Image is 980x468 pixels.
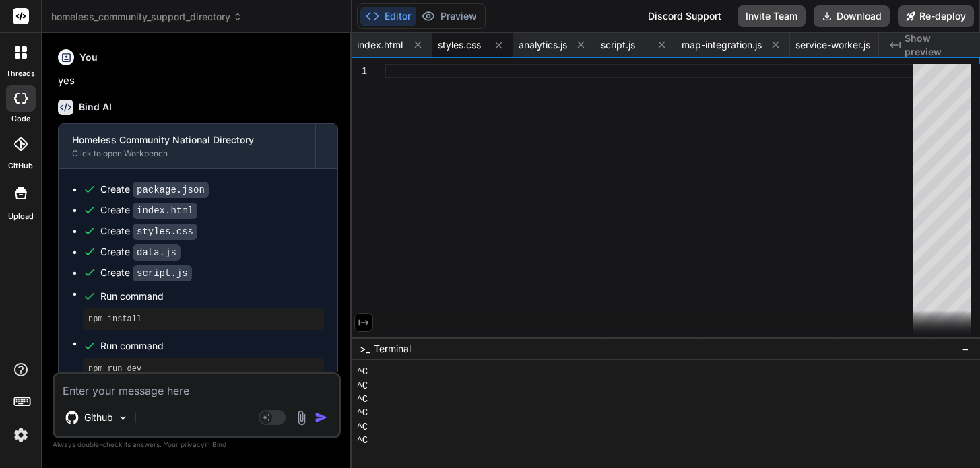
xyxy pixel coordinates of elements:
[416,7,482,26] button: Preview
[79,51,98,64] h6: You
[88,314,319,325] pre: npm install
[360,342,370,356] span: >_
[133,182,209,198] code: package.json
[79,100,112,114] h6: Bind AI
[100,224,197,238] div: Create
[59,124,315,168] button: Homeless Community National DirectoryClick to open Workbench
[51,10,242,24] span: homeless_community_support_directory
[898,5,974,27] button: Re-deploy
[357,379,368,393] span: ^C
[357,434,368,447] span: ^C
[100,339,324,353] span: Run command
[814,5,890,27] button: Download
[519,38,567,52] span: analytics.js
[8,211,34,222] label: Upload
[795,38,870,52] span: service-worker.js
[8,160,33,172] label: GitHub
[905,32,969,59] span: Show preview
[133,265,192,281] code: script.js
[357,406,368,420] span: ^C
[58,73,338,89] p: yes
[9,424,32,446] img: settings
[682,38,762,52] span: map-integration.js
[100,290,324,303] span: Run command
[133,203,197,219] code: index.html
[357,38,403,52] span: index.html
[374,342,411,356] span: Terminal
[438,38,481,52] span: styles.css
[84,411,113,424] p: Github
[352,64,367,78] div: 1
[181,440,205,448] span: privacy
[601,38,635,52] span: script.js
[357,365,368,378] span: ^C
[640,5,729,27] div: Discord Support
[100,182,209,197] div: Create
[959,338,972,360] button: −
[72,148,302,159] div: Click to open Workbench
[357,420,368,434] span: ^C
[100,266,192,280] div: Create
[88,364,319,374] pre: npm run dev
[133,244,181,261] code: data.js
[100,245,181,259] div: Create
[53,438,341,451] p: Always double-check its answers. Your in Bind
[315,411,328,424] img: icon
[962,342,969,356] span: −
[357,393,368,406] span: ^C
[294,410,309,426] img: attachment
[360,7,416,26] button: Editor
[738,5,806,27] button: Invite Team
[100,203,197,218] div: Create
[133,224,197,240] code: styles.css
[72,133,302,147] div: Homeless Community National Directory
[6,68,35,79] label: threads
[117,412,129,424] img: Pick Models
[11,113,30,125] label: code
